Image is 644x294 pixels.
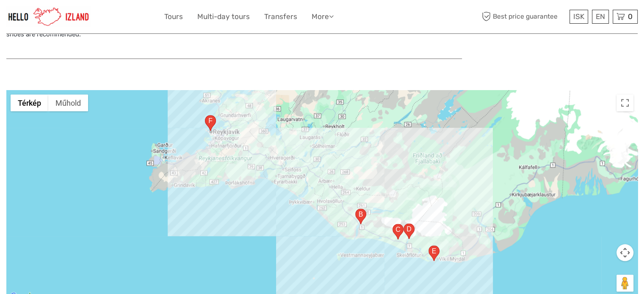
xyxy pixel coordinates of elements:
[616,275,633,291] button: Az Utcakép megnyitásához húzza az emberkét a térképre
[164,11,183,23] a: Tours
[627,12,634,21] span: 0
[6,6,91,27] img: 1270-cead85dc-23af-4572-be81-b346f9cd5751_logo_small.jpg
[480,10,567,24] span: Best price guarantee
[428,245,439,261] div: Garðar 3, 871, Izland
[205,115,216,131] div: Ægisgarður 101, 101 Reykjavík, Izland
[355,209,366,224] div: J284+7XJ, 861 Stóridalur, Izland
[264,11,297,23] a: Transfers
[11,94,48,111] button: Utcatérkép megjelenítése
[312,11,334,23] a: More
[392,224,404,239] div: Skógarfoss, 861, Izland
[48,94,88,111] button: Műholdkép megjelenítése
[573,12,584,21] span: ISK
[616,94,633,111] button: Váltás teljes képernyős nézetre
[616,244,633,261] button: Térképkamera-vezérlők
[404,223,415,239] div: 221, 871, Izland
[592,10,609,24] div: EN
[197,11,250,23] a: Multi-day tours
